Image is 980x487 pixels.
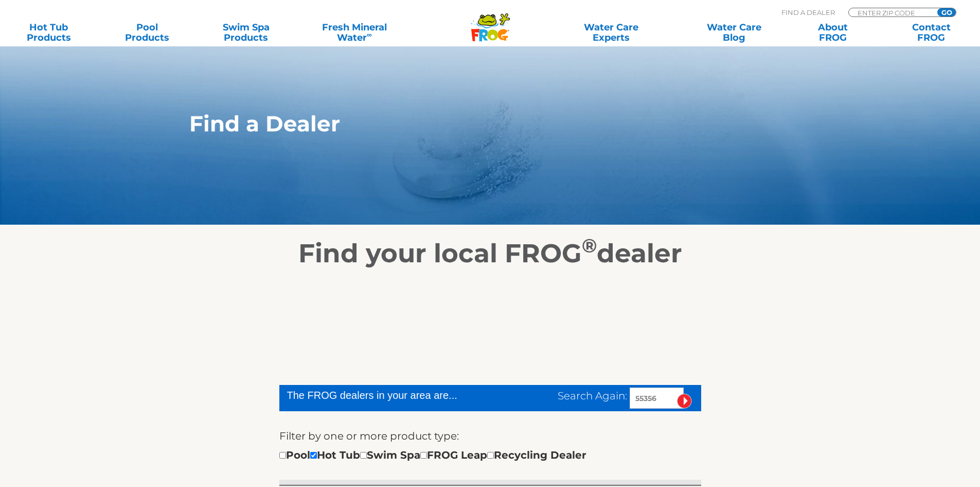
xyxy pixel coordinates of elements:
sup: ® [582,234,597,257]
h1: Find a Dealer [189,111,743,136]
a: Water CareExperts [549,22,673,43]
h2: Find your local FROG dealer [174,238,807,269]
a: PoolProducts [109,22,186,43]
sup: ∞ [367,30,372,39]
a: Swim SpaProducts [208,22,284,43]
label: Filter by one or more product type: [279,428,459,444]
span: Search Again: [558,390,627,402]
input: Submit [677,394,692,409]
a: ContactFROG [893,22,970,43]
input: Zip Code Form [857,8,926,17]
div: Pool Hot Tub Swim Spa FROG Leap Recycling Dealer [279,447,586,463]
a: AboutFROG [794,22,871,43]
input: GO [937,8,956,16]
p: Find A Dealer [781,8,835,17]
a: Fresh MineralWater∞ [306,22,402,43]
a: Hot TubProducts [10,22,87,43]
div: The FROG dealers in your area are... [287,388,494,403]
a: Water CareBlog [696,22,772,43]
